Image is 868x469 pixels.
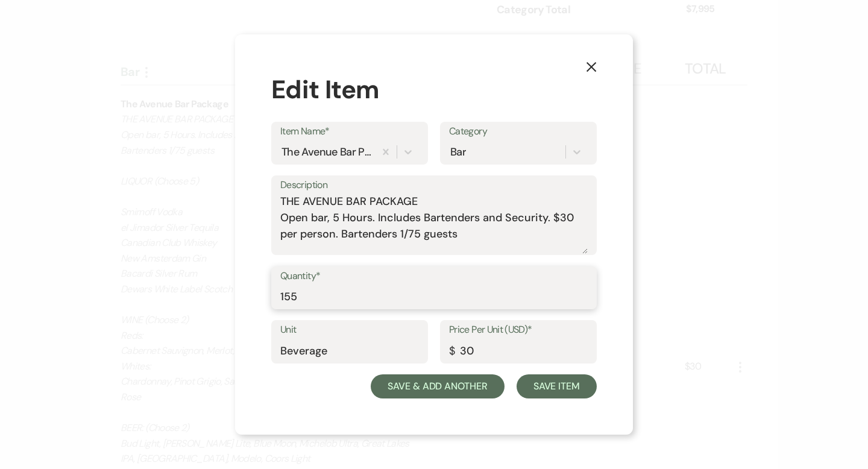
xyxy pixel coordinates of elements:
[271,71,597,109] div: Edit Item
[449,343,454,359] div: $
[517,374,597,398] button: Save Item
[281,143,371,160] div: The Avenue Bar Package
[449,123,588,140] label: Category
[280,321,419,339] label: Unit
[449,321,588,339] label: Price Per Unit (USD)*
[371,374,505,398] button: Save & Add Another
[280,123,419,140] label: Item Name*
[450,143,466,160] div: Bar
[280,268,588,285] label: Quantity*
[280,194,588,254] textarea: THE AVENUE BAR PACKAGE Open bar, 5 Hours. Includes Bartenders and Security. $30 per person. Barte...
[280,177,588,194] label: Description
